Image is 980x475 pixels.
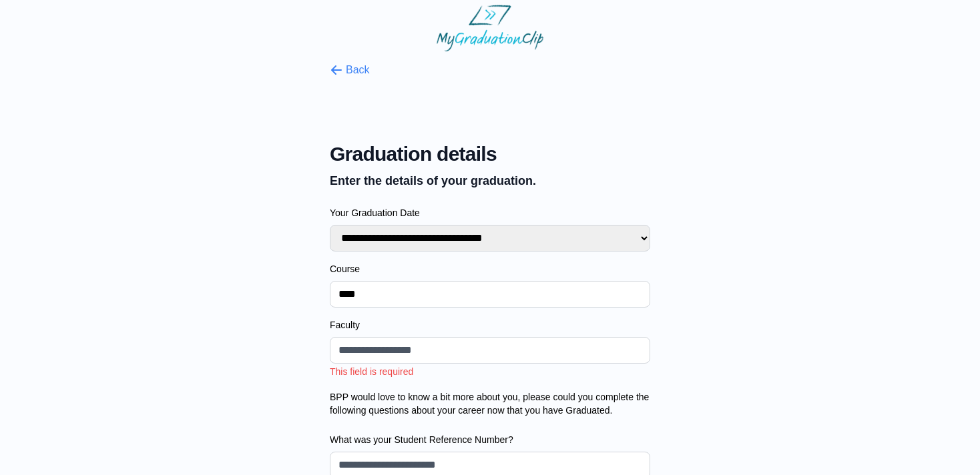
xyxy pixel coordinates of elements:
[330,433,650,446] label: What was your Student Reference Number?
[330,206,650,219] label: Your Graduation Date
[330,142,650,166] span: Graduation details
[330,262,650,276] label: Course
[330,318,650,332] label: Faculty
[330,366,413,377] span: This field is required
[330,171,650,190] p: Enter the details of your graduation.
[437,5,543,51] img: MyGraduationClip
[330,62,370,78] button: Back
[330,390,650,417] label: BPP would love to know a bit more about you, please could you complete the following questions ab...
